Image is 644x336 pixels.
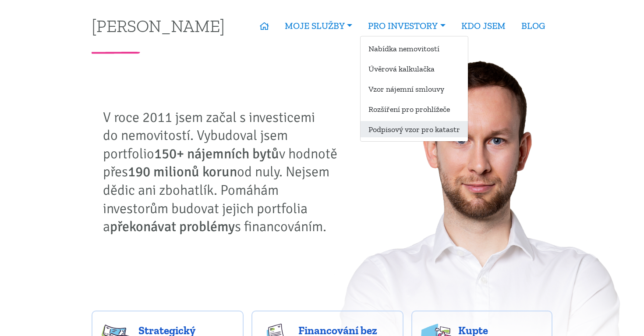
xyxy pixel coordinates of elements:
[361,61,468,77] a: Úvěrová kalkulačka
[154,145,279,162] strong: 150+ nájemních bytů
[277,16,360,36] a: MOJE SLUŽBY
[361,40,468,57] a: Nabídka nemovitostí
[103,108,344,236] p: V roce 2011 jsem začal s investicemi do nemovitostí. Vybudoval jsem portfolio v hodnotě přes od n...
[128,163,237,180] strong: 190 milionů korun
[110,218,235,235] strong: překonávat problémy
[92,17,225,34] a: [PERSON_NAME]
[360,16,453,36] a: PRO INVESTORY
[513,16,553,36] a: BLOG
[361,81,468,97] a: Vzor nájemní smlouvy
[453,16,513,36] a: KDO JSEM
[361,121,468,137] a: Podpisový vzor pro katastr
[361,101,468,117] a: Rozšíření pro prohlížeče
